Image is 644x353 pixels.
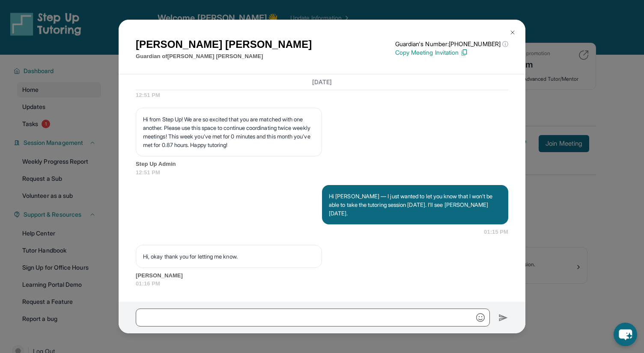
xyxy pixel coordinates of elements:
[502,40,508,48] span: ⓘ
[136,279,508,288] span: 01:16 PM
[476,313,485,322] img: Emoji
[614,323,637,346] button: chat-button
[136,271,508,280] span: [PERSON_NAME]
[484,228,508,236] span: 01:15 PM
[136,78,508,86] h3: [DATE]
[136,160,508,168] span: Step Up Admin
[136,91,508,100] span: 12:51 PM
[143,115,315,149] p: Hi from Step Up! We are so excited that you are matched with one another. Please use this space t...
[143,252,315,261] p: Hi, okay thank you for letting me know.
[460,49,468,56] img: Copy Icon
[136,52,312,61] p: Guardian of [PERSON_NAME] [PERSON_NAME]
[498,313,508,323] img: Send icon
[136,168,508,177] span: 12:51 PM
[329,192,501,218] p: Hi [PERSON_NAME] — I just wanted to let you know that I won’t be able to take the tutoring sessio...
[509,29,516,36] img: Close Icon
[395,48,508,57] p: Copy Meeting Invitation
[136,37,312,52] h1: [PERSON_NAME] [PERSON_NAME]
[395,40,508,48] p: Guardian's Number: [PHONE_NUMBER]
